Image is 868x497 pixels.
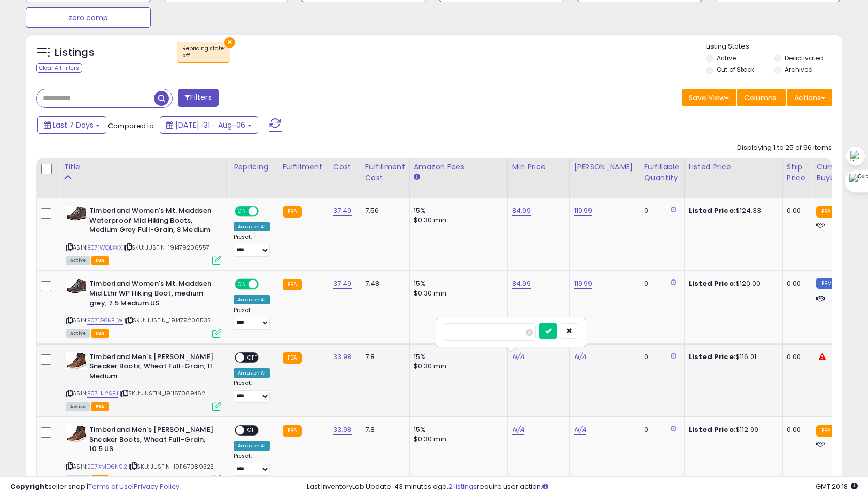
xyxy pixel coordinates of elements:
b: Listed Price: [689,352,736,362]
small: Amazon Fees. [414,173,420,182]
button: × [224,37,235,48]
b: Timberland Women's Mt. Maddsen Mid Lthr WP Hiking Boot, medium grey, 7.5 Medium US [89,279,215,310]
div: off [182,52,225,59]
label: Out of Stock [717,65,754,74]
a: B07L1J2SBJ [87,389,118,398]
a: 33.98 [333,352,352,362]
button: zero comp [26,7,151,28]
a: 84.99 [512,278,531,289]
img: 41n1qgXaOUL._SL40_.jpg [66,425,87,442]
div: $0.30 min [414,434,500,444]
a: 2 listings [448,482,477,491]
div: Fulfillable Quantity [644,162,680,183]
div: 7.8 [365,425,401,434]
small: FBA [283,425,302,437]
span: Repricing state : [182,44,225,60]
span: [DATE]-31 - Aug-06 [175,120,245,130]
span: OFF [257,207,274,216]
a: 119.99 [574,206,593,216]
div: Fulfillment Cost [365,162,405,183]
small: FBA [283,352,302,364]
a: B07XMD6N92 [87,462,127,471]
span: OFF [244,353,261,362]
div: 7.48 [365,279,401,288]
div: Preset: [234,234,270,257]
a: N/A [512,352,524,362]
div: Repricing [234,162,274,173]
img: 41h1c2rNyNL._SL40_.jpg [66,206,87,221]
span: Last 7 Days [53,120,94,130]
span: | SKU: JUSTIN_191167089462 [120,389,205,397]
span: Columns [744,92,777,103]
span: All listings currently available for purchase on Amazon [66,402,90,411]
div: seller snap | | [10,482,179,492]
a: N/A [574,352,586,362]
p: Listing States: [706,42,842,52]
div: $0.30 min [414,362,500,371]
div: 15% [414,352,500,362]
div: Preset: [234,380,270,403]
div: 0.00 [787,206,804,215]
label: Archived [785,65,813,74]
img: 41h1c2rNyNL._SL40_.jpg [66,279,87,293]
a: 84.99 [512,206,531,216]
div: $124.33 [689,206,774,215]
div: Amazon AI [234,368,270,378]
div: [PERSON_NAME] [574,162,636,173]
b: Listed Price: [689,206,736,215]
button: [DATE]-31 - Aug-06 [160,116,258,134]
button: Actions [787,89,832,106]
span: Compared to: [108,121,156,131]
div: Title [64,162,225,173]
a: 119.99 [574,278,593,289]
small: FBA [283,206,302,218]
button: Last 7 Days [37,116,106,134]
b: Timberland Men's [PERSON_NAME] Sneaker Boots, Wheat Full-Grain, 10.5 US [89,425,215,457]
small: FBA [816,425,835,437]
div: 0.00 [787,279,804,288]
a: Privacy Policy [134,482,179,491]
button: Filters [178,89,218,107]
b: Timberland Men's [PERSON_NAME] Sneaker Boots, Wheat Full-Grain, 11 Medium [89,352,215,384]
span: | SKU: JUSTIN_191167089325 [129,462,214,471]
div: 0.00 [787,425,804,434]
a: N/A [512,425,524,435]
div: 15% [414,206,500,215]
a: N/A [574,425,586,435]
span: All listings currently available for purchase on Amazon [66,256,90,265]
span: FBA [91,256,109,265]
div: 0 [644,279,676,288]
small: FBA [283,279,302,290]
span: | SKU: JUSTIN_191479206557 [123,243,209,252]
div: Amazon AI [234,441,270,451]
button: Save View [682,89,736,106]
div: 7.56 [365,206,401,215]
span: 2025-08-14 20:18 GMT [816,482,858,491]
div: Preset: [234,453,270,476]
div: Displaying 1 to 25 of 96 items [737,143,832,153]
div: ASIN: [66,352,221,410]
a: B071G6KPLW [87,316,123,325]
div: $116.01 [689,352,774,362]
small: FBM [816,278,836,289]
button: Columns [737,89,786,106]
div: Min Price [512,162,565,173]
div: 7.8 [365,352,401,362]
div: $0.30 min [414,289,500,298]
div: 15% [414,279,500,288]
div: ASIN: [66,206,221,263]
a: Terms of Use [88,482,132,491]
div: Preset: [234,307,270,330]
small: FBA [816,206,835,218]
div: Last InventoryLab Update: 43 minutes ago, require user action. [307,482,858,492]
span: | SKU: JUSTIN_191479206533 [125,316,211,324]
div: $120.00 [689,279,774,288]
div: 0 [644,352,676,362]
div: Clear All Filters [36,63,82,73]
div: 0.00 [787,352,804,362]
div: Ship Price [787,162,808,183]
h5: Listings [55,45,95,60]
div: Amazon Fees [414,162,503,173]
label: Active [717,54,736,63]
span: ON [236,280,249,289]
